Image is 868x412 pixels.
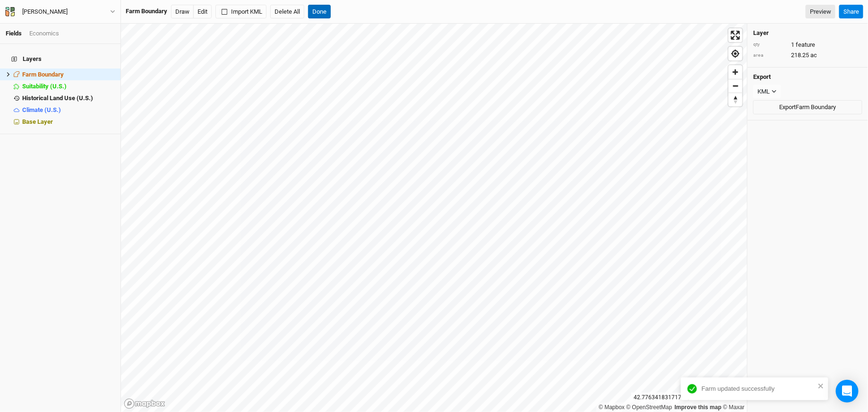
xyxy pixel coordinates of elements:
button: Edit [193,5,212,19]
button: [PERSON_NAME] [5,7,116,17]
span: Reset bearing to north [729,93,742,106]
div: Farm updated successfully [702,385,815,393]
button: Enter fullscreen [729,28,742,42]
h4: Layer [753,29,862,37]
a: Fields [6,30,22,37]
button: Done [308,5,331,19]
div: Farm Boundary [126,7,167,16]
button: KML [753,85,781,99]
button: ExportFarm Boundary [753,100,862,114]
div: Suitability (U.S.) [22,83,115,90]
div: 218.25 [753,51,862,60]
div: Economics [29,29,59,38]
button: Find my location [729,47,742,60]
button: Zoom out [729,79,742,93]
button: Share [839,5,863,19]
span: Zoom out [729,79,742,93]
button: Reset bearing to north [729,93,742,106]
span: Historical Land Use (U.S.) [22,94,93,102]
button: Delete All [270,5,304,19]
span: feature [796,41,815,49]
div: area [753,52,786,59]
a: Preview [806,5,835,19]
span: Base Layer [22,118,53,125]
div: Historical Land Use (U.S.) [22,94,115,102]
a: Maxar [723,404,745,411]
div: Open Intercom Messenger [836,380,859,403]
div: 1 [753,41,862,49]
div: Farm Boundary [22,71,115,78]
div: Base Layer [22,118,115,126]
button: close [818,381,825,390]
div: [PERSON_NAME] [22,7,68,17]
span: Farm Boundary [22,71,64,78]
span: Climate (U.S.) [22,106,61,113]
div: Craig Knobel [22,7,68,17]
a: Mapbox [599,404,625,411]
a: Improve this map [675,404,722,411]
div: 42.77634183171790 , -77.43658316815186 [631,393,747,403]
button: Zoom in [729,65,742,79]
span: ac [810,51,817,60]
div: Climate (U.S.) [22,106,115,114]
h4: Layers [6,50,115,69]
div: KML [757,87,770,96]
a: Mapbox logo [124,398,165,409]
h4: Export [753,73,862,81]
span: Suitability (U.S.) [22,83,67,90]
div: qty [753,41,786,48]
button: Draw [171,5,194,19]
a: OpenStreetMap [627,404,672,411]
button: Import KML [215,5,266,19]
